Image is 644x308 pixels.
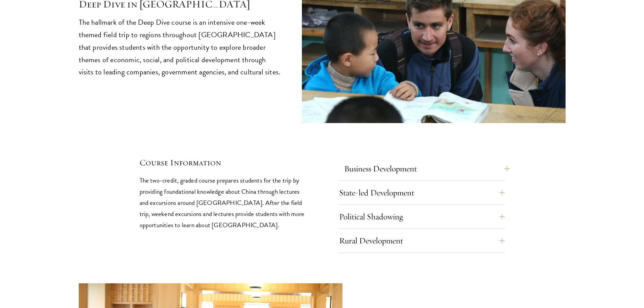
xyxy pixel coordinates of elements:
[344,161,510,177] button: Business Development
[339,185,505,201] button: State-led Development
[339,233,505,249] button: Rural Development
[140,157,305,168] h5: Course Information
[339,209,505,225] button: Political Shadowing
[79,16,282,79] p: The hallmark of the Deep Dive course is an intensive one-week themed field trip to regions throug...
[140,175,305,231] p: The two-credit, graded course prepares students for the trip by providing foundational knowledge ...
